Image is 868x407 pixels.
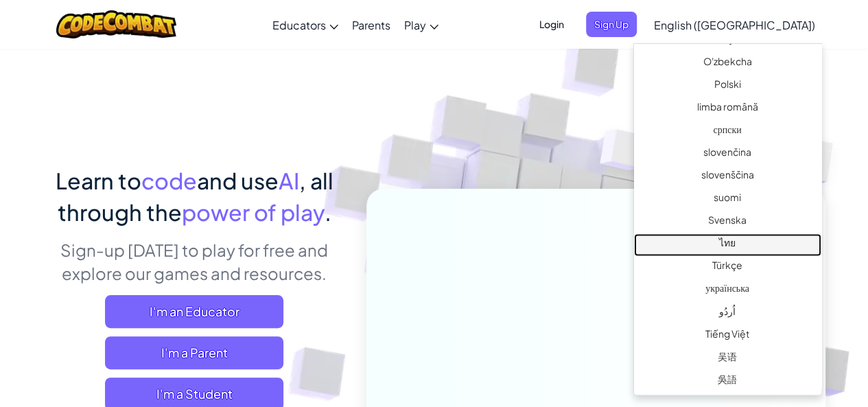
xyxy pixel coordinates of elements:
a: اُردُو [634,301,821,324]
a: suomi [634,188,821,211]
span: Educators [272,18,326,32]
a: Parents [345,6,397,43]
a: slovenčina [634,143,821,165]
span: English ([GEOGRAPHIC_DATA]) [654,18,815,32]
img: Overlap cubes [574,102,672,205]
a: српски [634,120,821,143]
a: Play [397,6,445,43]
img: CodeCombat logo [56,10,176,38]
p: Sign-up [DATE] to play for free and explore our games and resources. [43,238,346,285]
a: 吴语 [634,347,821,369]
a: 吳語 [634,369,821,392]
a: I'm an Educator [105,295,283,328]
a: Svenska [634,211,821,233]
a: I'm a Parent [105,336,283,369]
a: ไทย [634,233,821,256]
a: українська [634,279,821,301]
button: Sign Up [586,12,637,37]
span: and use [197,167,279,194]
span: power of play [182,198,325,226]
span: . [325,198,331,226]
a: Tiếng Việt [634,324,821,347]
a: Educators [266,6,345,43]
a: slovenščina [634,165,821,188]
button: Login [531,12,572,37]
a: English ([GEOGRAPHIC_DATA]) [647,6,822,43]
span: Play [404,18,426,32]
span: code [141,167,197,194]
a: Polski [634,75,821,97]
a: limba română [634,97,821,120]
a: O'zbekcha [634,52,821,75]
a: Türkçe [634,256,821,279]
span: AI [279,167,299,194]
span: Learn to [56,167,141,194]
